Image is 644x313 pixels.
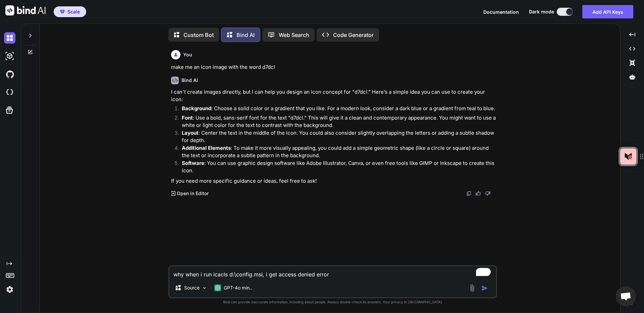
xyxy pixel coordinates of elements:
[183,31,214,39] p: Custom Bot
[169,266,496,278] textarea: To enrich screen reader interactions, please activate Accessibility in Grammarly extension settings
[4,87,15,98] img: cloudideIcon
[184,284,200,291] p: Source
[171,63,496,71] p: make me an icon image with the word d7dcl
[177,190,209,197] p: Open in Editor
[481,285,488,292] img: icon
[182,160,496,175] p: : You can use graphic design software like Adobe Illustrator, Canva, or even free tools like GIMP...
[476,191,481,196] img: like
[483,8,519,15] button: Documentation
[485,191,490,196] img: dislike
[182,160,204,166] strong: Software
[67,8,80,15] span: Scale
[529,8,554,15] span: Dark mode
[182,105,496,113] p: : Choose a solid color or a gradient that you like. For a modern look, consider a dark blue or a ...
[183,51,192,58] h6: You
[4,69,15,80] img: githubDark
[5,5,46,15] img: Bind AI
[468,284,476,292] img: attachment
[202,285,207,291] img: Pick Models
[214,284,221,291] img: GPT-4o mini
[171,88,496,103] p: I can't create images directly, but I can help you design an icon concept for "d7dcl." Here’s a s...
[333,31,374,39] p: Code Generator
[236,31,255,39] p: Bind AI
[182,105,211,111] strong: Background
[4,32,15,44] img: darkChat
[483,9,519,15] span: Documentation
[171,177,496,185] p: If you need more specific guidance or ideas, feel free to ask!
[54,6,86,17] button: premiumScale
[182,144,496,160] p: : To make it more visually appealing, you could add a simple geometric shape (like a circle or sq...
[616,286,636,306] a: Open chat
[279,31,309,39] p: Web Search
[224,284,252,291] p: GPT-4o min..
[182,145,231,151] strong: Additional Elements
[4,284,15,295] img: settings
[182,114,496,129] p: : Use a bold, sans-serif font for the text "d7dcl." This will give it a clean and contemporary ap...
[60,10,65,14] img: premium
[4,50,15,62] img: darkAi-studio
[168,300,497,305] p: Bind can provide inaccurate information, including about people. Always double-check its answers....
[182,129,496,144] p: : Center the text in the middle of the icon. You could also consider slightly overlapping the let...
[182,130,199,136] strong: Layout
[582,5,633,18] button: Add API Keys
[466,191,472,196] img: copy
[181,77,198,84] h6: Bind AI
[182,115,193,121] strong: Font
